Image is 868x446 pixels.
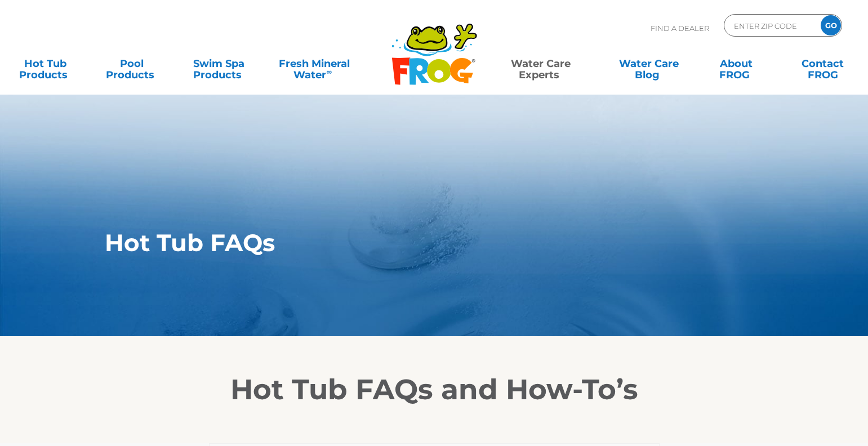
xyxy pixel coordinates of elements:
[326,67,332,76] sup: ∞
[185,52,253,75] a: Swim SpaProducts
[821,15,841,35] input: GO
[789,52,857,75] a: ContactFROG
[98,52,166,75] a: PoolProducts
[651,14,709,42] p: Find A Dealer
[272,52,357,75] a: Fresh MineralWater∞
[11,52,79,75] a: Hot TubProducts
[88,373,781,407] h2: Hot Tub FAQs and How-To’s
[733,17,809,34] input: Zip Code Form
[702,52,770,75] a: AboutFROG
[105,229,711,256] h1: Hot Tub FAQs
[486,52,596,75] a: Water CareExperts
[615,52,683,75] a: Water CareBlog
